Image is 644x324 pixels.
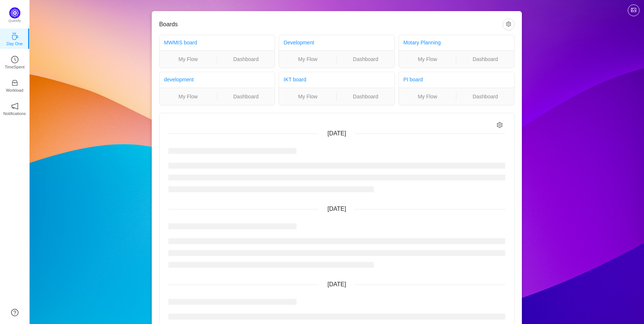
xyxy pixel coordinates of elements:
[217,55,275,63] a: Dashboard
[6,40,23,47] p: Day One
[337,55,395,63] a: Dashboard
[3,110,26,117] p: Notifications
[456,92,514,101] a: Dashboard
[284,77,306,82] a: IKT board
[399,92,456,101] a: My Flow
[11,33,19,40] i: icon: coffee
[6,87,23,94] p: Workload
[9,7,20,18] img: Quantify
[217,92,275,101] a: Dashboard
[328,281,346,287] span: [DATE]
[279,92,336,101] a: My Flow
[11,105,19,112] a: icon: notificationNotifications
[5,64,25,70] p: TimeSpent
[497,122,503,128] i: icon: setting
[328,130,346,136] span: [DATE]
[628,4,640,16] button: icon: picture
[279,55,336,63] a: My Flow
[11,309,19,316] a: icon: question-circle
[456,55,514,63] a: Dashboard
[11,81,19,89] a: icon: inboxWorkload
[11,102,19,110] i: icon: notification
[399,55,456,63] a: My Flow
[164,77,194,82] a: development
[9,18,21,24] p: Quantify
[403,40,441,45] a: Motary Planning
[11,56,19,63] i: icon: clock-circle
[11,35,19,42] a: icon: coffeeDay One
[337,92,395,101] a: Dashboard
[328,206,346,212] span: [DATE]
[164,40,197,45] a: MWMIS board
[11,58,19,65] a: icon: clock-circleTimeSpent
[160,92,217,101] a: My Flow
[160,55,217,63] a: My Flow
[159,21,503,28] h3: Boards
[403,77,423,82] a: PI board
[284,40,314,45] a: Development
[503,18,514,30] button: icon: setting
[11,79,19,87] i: icon: inbox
